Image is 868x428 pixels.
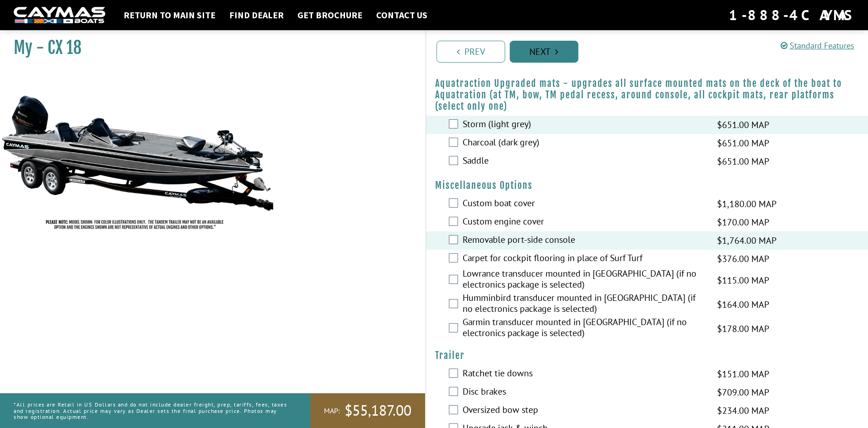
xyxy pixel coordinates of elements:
[14,37,402,58] h1: My - CX 18
[463,155,706,168] label: Saddle
[437,41,505,63] a: Prev
[225,9,288,21] a: Find Dealer
[119,9,220,21] a: Return to main site
[463,118,706,132] label: Storm (light grey)
[717,136,769,150] span: $651.00 MAP
[310,393,425,428] a: MAP:$55,187.00
[510,41,578,63] a: Next
[717,298,769,311] span: $164.00 MAP
[717,252,769,266] span: $376.00 MAP
[463,316,706,341] label: Garmin transducer mounted in [GEOGRAPHIC_DATA] (if no electronics package is selected)
[435,78,859,112] h4: Aquatraction Upgraded mats - upgrades all surface mounted mats on the deck of the boat to Aquatra...
[729,5,854,25] div: 1-888-4CAYMAS
[717,197,776,211] span: $1,180.00 MAP
[463,234,706,247] label: Removable port-side console
[717,155,769,168] span: $651.00 MAP
[717,404,769,417] span: $234.00 MAP
[781,40,854,51] a: Standard Features
[293,9,367,21] a: Get Brochure
[463,137,706,150] label: Charcoal (dark grey)
[717,215,769,229] span: $170.00 MAP
[463,268,706,292] label: Lowrance transducer mounted in [GEOGRAPHIC_DATA] (if no electronics package is selected)
[463,404,706,417] label: Oversized bow step
[14,7,105,24] img: white-logo-c9c8dbefe5ff5ceceb0f0178aa75bf4bb51f6bca0971e226c86eb53dfe498488.png
[435,350,859,361] h4: Trailer
[717,385,769,399] span: $709.00 MAP
[435,180,859,191] h4: Miscellaneous Options
[463,216,706,229] label: Custom engine cover
[717,273,769,287] span: $115.00 MAP
[463,252,706,266] label: Carpet for cockpit flooring in place of Surf Turf
[463,198,706,211] label: Custom boat cover
[372,9,432,21] a: Contact Us
[717,234,776,247] span: $1,764.00 MAP
[463,386,706,399] label: Disc brakes
[324,406,340,416] span: MAP:
[463,368,706,381] label: Ratchet tie downs
[463,292,706,316] label: Humminbird transducer mounted in [GEOGRAPHIC_DATA] (if no electronics package is selected)
[717,118,769,132] span: $651.00 MAP
[345,401,411,420] span: $55,187.00
[717,322,769,336] span: $178.00 MAP
[717,367,769,381] span: $151.00 MAP
[14,397,290,424] p: *All prices are Retail in US Dollars and do not include dealer freight, prep, tariffs, fees, taxe...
